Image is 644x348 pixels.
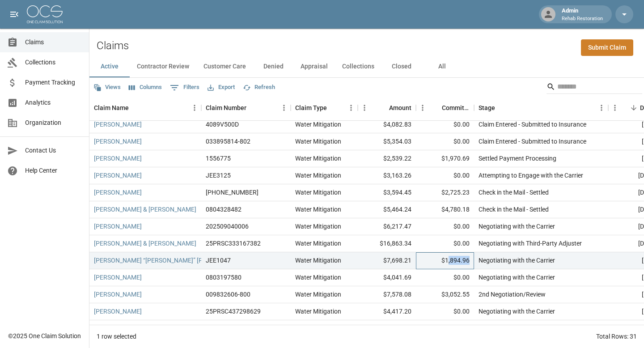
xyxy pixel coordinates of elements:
a: [PERSON_NAME] [94,307,142,316]
a: [PERSON_NAME] [94,324,142,333]
button: Appraisal [293,56,335,77]
button: Views [91,81,123,94]
a: Submit Claim [581,39,633,56]
div: Committed Amount [416,95,474,120]
div: Water Mitigation [295,239,341,248]
div: Water Mitigation [295,188,341,197]
div: Water Mitigation [295,137,341,146]
button: Active [89,56,130,77]
div: Negotiating with Third-Party Adjuster [479,239,582,248]
div: 25PRSC333167382 [206,239,261,248]
div: $5,354.03 [358,133,416,150]
button: open drawer [5,5,23,23]
div: Negotiating with the Carrier [479,307,555,316]
div: Attempting to Engage with the Carrier [479,171,583,180]
div: $0.00 [416,218,474,235]
button: Show filters [168,81,202,95]
div: Water Mitigation [295,205,341,214]
div: Water Mitigation [295,324,341,333]
button: Menu [416,101,429,115]
span: Claims [25,38,82,47]
div: $4,041.69 [358,269,416,286]
a: [PERSON_NAME] [94,154,142,163]
button: Menu [595,101,608,115]
div: 1 row selected [97,332,136,341]
button: Customer Care [196,56,253,77]
div: $4,082.83 [358,116,416,133]
span: Collections [25,58,82,67]
button: Closed [381,56,422,77]
div: $19,100.00 [416,320,474,337]
div: 0803197580 [206,273,241,282]
div: Water Mitigation [295,171,341,180]
span: Payment Tracking [25,78,82,87]
div: $3,594.45 [358,184,416,201]
div: Admin [558,6,606,22]
div: 009832606-800 [206,290,250,299]
div: $7,698.21 [358,252,416,269]
div: Water Mitigation [295,256,341,265]
div: $0.00 [416,235,474,252]
div: Water Mitigation [295,307,341,316]
a: [PERSON_NAME] [94,188,142,197]
div: $4,780.18 [416,201,474,218]
p: Rehab Restoration [562,15,603,23]
a: [PERSON_NAME] [94,120,142,129]
a: [PERSON_NAME] [94,222,142,231]
span: Help Center [25,166,82,175]
div: 202509040006 [206,222,249,231]
div: $2,725.23 [416,184,474,201]
div: Check in the Mail - Settled [479,205,549,214]
button: Menu [358,101,371,115]
div: Committed Amount [442,95,470,120]
a: [PERSON_NAME] [94,273,142,282]
div: Settled Payment Processing [479,154,556,163]
div: Water Mitigation [295,120,341,129]
div: $3,163.26 [358,167,416,184]
div: JEE1047 [206,256,231,265]
div: 4089V500D [206,120,239,129]
button: Sort [627,102,640,114]
div: $7,578.08 [358,286,416,303]
div: $1,894.96 [416,252,474,269]
button: Denied [253,56,293,77]
div: 01-008-231233 [206,324,258,333]
div: dynamic tabs [89,56,644,77]
button: Sort [429,102,442,114]
div: 1556775 [206,154,231,163]
h2: Claims [97,39,129,52]
button: Sort [129,102,141,114]
div: Claim Name [89,95,201,120]
div: $0.00 [416,269,474,286]
button: Sort [246,102,259,114]
div: Negotiating with the Carrier [479,256,555,265]
div: Negotiating with the Carrier [479,222,555,231]
button: Collections [335,56,381,77]
div: $5,464.24 [358,201,416,218]
div: Search [547,80,642,96]
div: $2,539.22 [358,150,416,167]
button: Menu [188,101,201,115]
span: Organization [25,118,82,127]
div: 033895814-802 [206,137,250,146]
button: Sort [495,102,508,114]
div: Claim Entered - Submitted to Insurance [479,120,586,129]
div: $6,217.47 [358,218,416,235]
button: Export [205,81,237,94]
div: Claim Type [295,95,327,120]
div: Water Mitigation [295,154,341,163]
div: $0.00 [416,167,474,184]
div: 0804328482 [206,205,241,214]
a: [PERSON_NAME] [94,290,142,299]
button: Select columns [127,81,164,94]
a: [PERSON_NAME] “[PERSON_NAME]” [PERSON_NAME] [94,256,245,265]
div: © 2025 One Claim Solution [8,331,81,340]
a: [PERSON_NAME] & [PERSON_NAME] [94,239,196,248]
div: Claim Number [206,95,246,120]
div: 2nd Negotiation/Review [479,290,546,299]
div: $1,970.69 [416,150,474,167]
div: $3,052.55 [416,286,474,303]
button: All [422,56,462,77]
div: Claim Name [94,95,129,120]
div: Stage [474,95,608,120]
